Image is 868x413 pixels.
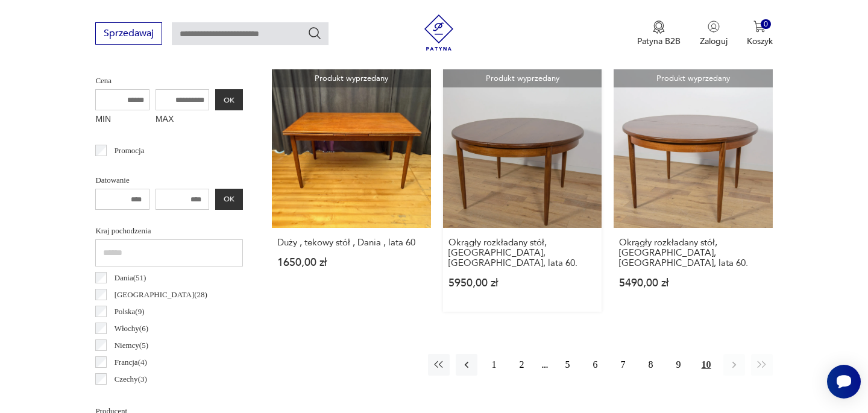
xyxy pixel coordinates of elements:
button: 2 [511,354,533,376]
button: Szukaj [307,26,322,40]
img: Patyna - sklep z meblami i dekoracjami vintage [421,14,457,51]
button: Zaloguj [700,20,728,47]
a: Ikona medaluPatyna B2B [637,20,681,47]
p: Cena [95,74,243,87]
button: 8 [640,354,662,376]
p: Datowanie [95,174,243,187]
img: Ikona medalu [653,20,665,34]
a: Produkt wyprzedanyOkrągły rozkładany stół, G-Plan, Wielka Brytania, lata 60.Okrągły rozkładany st... [614,69,772,312]
p: [GEOGRAPHIC_DATA] ( 28 ) [115,288,207,301]
button: 10 [696,354,717,376]
button: 6 [585,354,606,376]
button: OK [215,189,243,210]
div: 0 [761,19,771,30]
a: Sprzedawaj [95,30,162,39]
button: Sprzedawaj [95,22,162,45]
p: 5950,00 zł [448,278,596,288]
p: Promocja [115,144,145,157]
p: Kraj pochodzenia [95,224,243,238]
p: Niemcy ( 5 ) [115,339,148,352]
button: Patyna B2B [637,20,681,47]
p: Patyna B2B [637,36,681,47]
p: Francja ( 4 ) [115,356,147,369]
p: 1650,00 zł [277,257,425,268]
p: Dania ( 51 ) [115,271,146,285]
label: MIN [95,110,149,130]
label: MAX [156,110,210,130]
button: 5 [557,354,579,376]
button: 1 [483,354,505,376]
button: 0Koszyk [747,20,773,47]
a: Produkt wyprzedanyOkrągły rozkładany stół, G-Plan, Wielka Brytania, lata 60.Okrągły rozkładany st... [443,69,602,312]
p: Koszyk [747,36,773,47]
p: Czechy ( 3 ) [115,373,147,386]
p: Zaloguj [700,36,728,47]
h3: Duży , tekowy stół , Dania , lata 60 [277,238,425,248]
iframe: Smartsupp widget button [827,365,861,399]
button: OK [215,89,243,110]
button: 7 [612,354,634,376]
a: Produkt wyprzedanyDuży , tekowy stół , Dania , lata 60Duży , tekowy stół , Dania , lata 601650,00 zł [272,69,430,312]
h3: Okrągły rozkładany stół, [GEOGRAPHIC_DATA], [GEOGRAPHIC_DATA], lata 60. [448,238,596,268]
img: Ikonka użytkownika [708,20,720,33]
p: Szwecja ( 3 ) [115,389,150,403]
p: Włochy ( 6 ) [115,322,148,335]
h3: Okrągły rozkładany stół, [GEOGRAPHIC_DATA], [GEOGRAPHIC_DATA], lata 60. [619,238,767,268]
p: 5490,00 zł [619,278,767,288]
button: 9 [668,354,690,376]
p: Polska ( 9 ) [115,305,145,318]
img: Ikona koszyka [753,20,766,33]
